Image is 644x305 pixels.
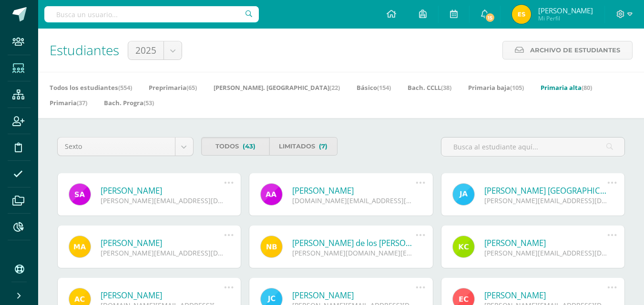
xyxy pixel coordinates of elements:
span: (65) [186,83,197,92]
a: Bach. CCLL(38) [408,80,451,95]
a: [PERSON_NAME] [101,290,224,301]
a: [PERSON_NAME] [484,237,608,248]
span: (38) [441,83,451,92]
a: 2025 [128,41,182,59]
span: Mi Perfil [538,14,593,22]
a: Preprimaria(65) [149,80,197,95]
a: Todos(43) [201,137,269,156]
img: 0abf21bd2d0a573e157d53e234304166.png [512,5,531,24]
span: (7) [319,138,327,155]
a: [PERSON_NAME] [101,237,224,248]
a: [PERSON_NAME] [292,290,416,301]
span: (37) [77,98,87,107]
span: (154) [377,83,391,92]
span: Archivo de Estudiantes [530,41,620,59]
span: (80) [582,83,592,92]
span: (554) [118,83,132,92]
div: [PERSON_NAME][EMAIL_ADDRESS][DOMAIN_NAME] [484,196,608,205]
span: (43) [243,138,256,155]
span: 2025 [135,41,156,59]
a: Sexto [58,138,193,156]
input: Busca un usuario... [44,6,259,22]
a: Primaria baja(105) [468,80,524,95]
a: [PERSON_NAME] de los [PERSON_NAME] [292,237,416,248]
a: [PERSON_NAME] [292,185,416,196]
a: Archivo de Estudiantes [502,41,633,59]
a: [PERSON_NAME] [GEOGRAPHIC_DATA] [484,185,608,196]
a: [PERSON_NAME]. [GEOGRAPHIC_DATA](22) [214,80,340,95]
div: [DOMAIN_NAME][EMAIL_ADDRESS][DOMAIN_NAME] [292,196,416,205]
span: 15 [485,12,495,23]
div: [PERSON_NAME][EMAIL_ADDRESS][DOMAIN_NAME] [101,196,224,205]
div: [PERSON_NAME][DOMAIN_NAME][EMAIL_ADDRESS][DOMAIN_NAME] [292,248,416,257]
span: Sexto [65,138,168,156]
a: Primaria alta(80) [541,80,592,95]
a: Bach. Progra(53) [104,95,154,110]
a: [PERSON_NAME] [484,290,608,301]
div: [PERSON_NAME][EMAIL_ADDRESS][DOMAIN_NAME] [101,248,224,257]
a: Primaria(37) [50,95,87,110]
span: (22) [329,83,340,92]
input: Busca al estudiante aquí... [441,138,624,156]
span: [PERSON_NAME] [538,6,593,15]
a: [PERSON_NAME] [101,185,224,196]
span: (53) [143,98,154,107]
div: [PERSON_NAME][EMAIL_ADDRESS][DOMAIN_NAME] [484,248,608,257]
span: Estudiantes [50,41,119,59]
span: (105) [510,83,524,92]
a: Todos los estudiantes(554) [50,80,132,95]
a: Limitados(7) [269,137,337,156]
a: Básico(154) [357,80,391,95]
